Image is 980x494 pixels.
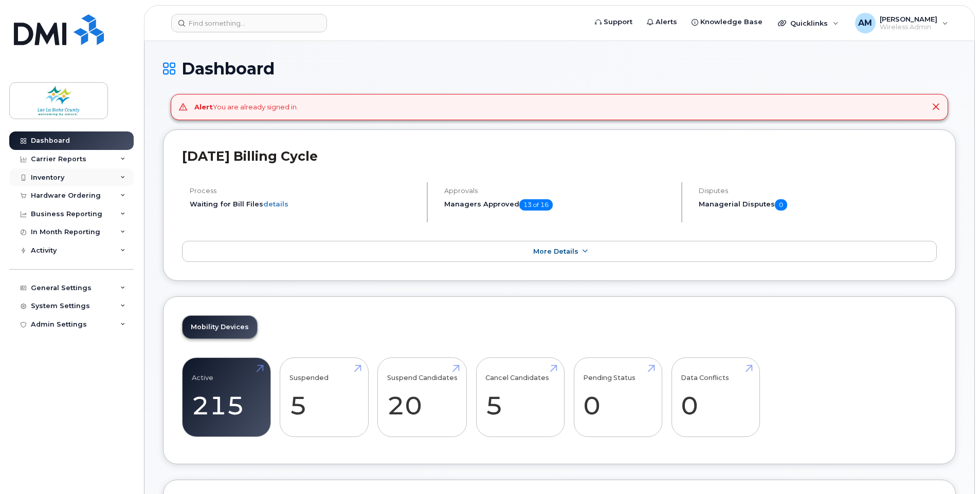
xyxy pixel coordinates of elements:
a: Data Conflicts 0 [681,364,750,431]
a: Pending Status 0 [583,364,652,431]
h4: Process [190,187,418,195]
h4: Approvals [444,187,673,195]
a: Mobility Devices [183,316,257,338]
a: Suspend Candidates 20 [387,364,458,431]
span: 13 of 16 [519,199,553,211]
h5: Managers Approved [444,199,673,211]
li: Waiting for Bill Files [190,199,418,209]
a: Cancel Candidates 5 [485,364,555,431]
h1: Dashboard [163,60,956,78]
h5: Managerial Disputes [699,199,937,211]
div: You are already signed in. [194,102,298,112]
span: 0 [775,199,787,211]
a: Suspended 5 [289,364,359,431]
a: details [263,200,288,208]
h2: [DATE] Billing Cycle [182,148,937,164]
strong: Alert [194,103,213,111]
span: More Details [533,248,578,255]
h4: Disputes [699,187,937,195]
a: Active 215 [192,364,261,431]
